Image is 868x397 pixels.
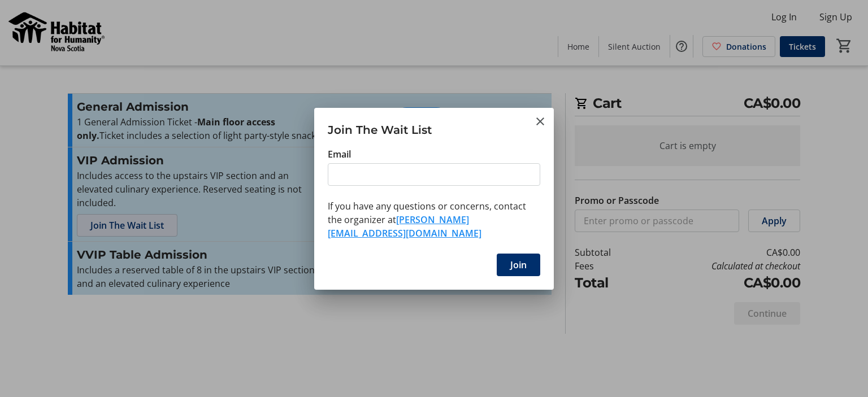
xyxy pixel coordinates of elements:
[497,254,540,276] button: Join
[328,199,540,240] p: If you have any questions or concerns, contact the organizer at
[328,213,481,239] a: Contact the organizer
[314,108,554,147] h3: Join The Wait List
[328,147,351,161] label: Email
[510,258,527,272] span: Join
[533,115,547,128] button: Close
